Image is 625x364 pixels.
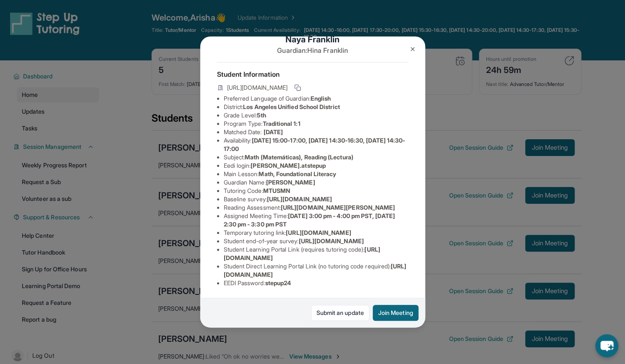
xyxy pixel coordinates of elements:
span: stepup24 [265,279,291,286]
li: Student Learning Portal Link (requires tutoring code) : [224,245,408,262]
li: Assigned Meeting Time : [224,212,408,229]
li: District: [224,103,408,111]
li: Temporary tutoring link : [224,229,408,237]
li: Student Direct Learning Portal Link (no tutoring code required) : [224,262,408,279]
span: [URL][DOMAIN_NAME] [267,195,332,203]
span: MTUSMN [263,187,290,194]
span: Math, Foundational Literacy [259,170,336,177]
li: Grade Level: [224,111,408,120]
span: Los Angeles Unified School District [243,103,340,110]
span: Traditional 1:1 [262,120,300,127]
li: Student end-of-year survey : [224,237,408,245]
li: Reading Assessment : [224,203,408,212]
span: [DATE] 15:00-17:00, [DATE] 14:30-16:30, [DATE] 14:30-17:00 [224,137,405,152]
span: [URL][DOMAIN_NAME] [298,237,363,244]
span: [DATE] [264,128,283,135]
li: Availability: [224,136,408,153]
li: Main Lesson : [224,170,408,178]
li: Eedi login : [224,161,408,170]
span: [PERSON_NAME].atstepup [251,162,326,169]
button: Copy link [293,83,303,93]
span: [PERSON_NAME] [266,179,315,186]
p: Guardian: Hina Franklin [217,45,408,55]
li: Matched Date: [224,128,408,136]
span: Math (Matemáticas), Reading (Lectura) [245,153,353,161]
li: Preferred Language of Guardian: [224,94,408,103]
span: [DATE] 3:00 pm - 4:00 pm PST, [DATE] 2:30 pm - 3:30 pm PST [224,212,395,228]
li: Program Type: [224,120,408,128]
span: [URL][DOMAIN_NAME] [227,83,288,92]
button: Join Meeting [373,305,418,321]
span: English [311,95,331,102]
li: Subject : [224,153,408,161]
span: [URL][DOMAIN_NAME] [286,229,351,236]
li: Guardian Name : [224,178,408,187]
li: Baseline survey : [224,195,408,203]
h1: Naya Franklin [217,34,408,45]
li: Tutoring Code : [224,187,408,195]
button: chat-button [595,334,618,357]
h4: Student Information [217,69,408,79]
span: [URL][DOMAIN_NAME][PERSON_NAME] [281,204,395,211]
img: Close Icon [409,46,416,52]
span: 5th [257,112,266,119]
li: EEDI Password : [224,279,408,287]
a: Submit an update [311,305,369,321]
